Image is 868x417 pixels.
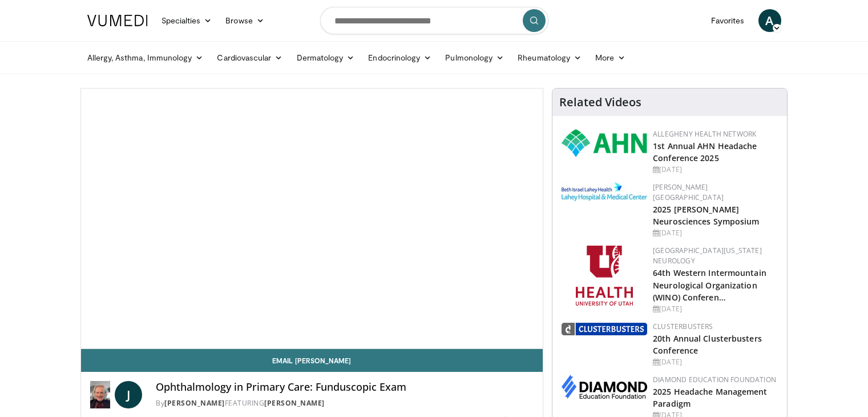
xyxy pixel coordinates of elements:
[559,95,641,109] h4: Related Videos
[156,381,534,394] h4: Ophthalmology in Primary Care: Funduscopic Exam
[653,165,778,175] div: [DATE]
[653,228,778,238] div: [DATE]
[653,357,778,367] div: [DATE]
[90,381,111,408] img: Dr. Joyce Wipf
[653,246,762,266] a: [GEOGRAPHIC_DATA][US_STATE] Neurology
[653,182,724,202] a: [PERSON_NAME][GEOGRAPHIC_DATA]
[653,375,776,384] a: Diamond Education Foundation
[164,398,225,408] a: [PERSON_NAME]
[361,46,438,69] a: Endocrinology
[758,9,781,32] a: A
[653,304,778,314] div: [DATE]
[264,398,325,408] a: [PERSON_NAME]
[653,141,757,163] a: 1st Annual AHN Headache Conference 2025
[320,7,548,34] input: Search topics, interventions
[576,246,633,306] img: f6362829-b0a3-407d-a044-59546adfd345.png.150x105_q85_autocrop_double_scale_upscale_version-0.2.png
[81,349,543,372] a: Email [PERSON_NAME]
[438,46,511,69] a: Pulmonology
[219,9,271,32] a: Browse
[653,386,767,409] a: 2025 Headache Management Paradigm
[156,398,534,408] div: By FEATURING
[653,267,766,302] a: 64th Western Intermountain Neurological Organization (WINO) Conferen…
[290,46,362,69] a: Dermatology
[562,375,647,399] img: d0406666-9e5f-4b94-941b-f1257ac5ccaf.png.150x105_q85_autocrop_double_scale_upscale_version-0.2.png
[653,204,759,227] a: 2025 [PERSON_NAME] Neurosciences Symposium
[562,182,647,201] img: e7977282-282c-4444-820d-7cc2733560fd.jpg.150x105_q85_autocrop_double_scale_upscale_version-0.2.jpg
[210,46,289,69] a: Cardiovascular
[653,322,713,331] a: Clusterbusters
[87,15,148,26] img: VuMedi Logo
[155,9,219,32] a: Specialties
[511,46,588,69] a: Rheumatology
[653,333,762,356] a: 20th Annual Clusterbusters Conference
[653,129,756,139] a: Allegheny Health Network
[81,89,543,349] video-js: Video Player
[80,46,211,69] a: Allergy, Asthma, Immunology
[588,46,632,69] a: More
[562,129,647,157] img: 628ffacf-ddeb-4409-8647-b4d1102df243.png.150x105_q85_autocrop_double_scale_upscale_version-0.2.png
[562,323,647,335] img: d3be30b6-fe2b-4f13-a5b4-eba975d75fdd.png.150x105_q85_autocrop_double_scale_upscale_version-0.2.png
[704,9,752,32] a: Favorites
[115,381,142,408] a: J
